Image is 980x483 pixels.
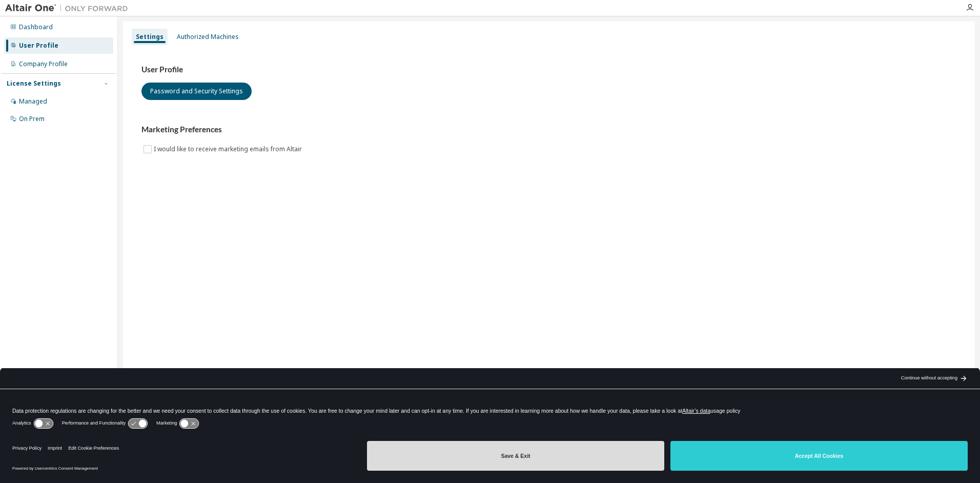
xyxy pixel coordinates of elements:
[19,23,53,31] div: Dashboard
[19,115,45,123] div: On Prem
[141,83,252,100] button: Password and Security Settings
[7,79,61,88] div: License Settings
[154,143,304,155] label: I would like to receive marketing emails from Altair
[19,97,47,106] div: Managed
[141,65,956,75] h3: User Profile
[141,125,956,135] h3: Marketing Preferences
[177,33,239,41] div: Authorized Machines
[19,60,68,68] div: Company Profile
[19,42,58,50] div: User Profile
[136,33,164,41] div: Settings
[5,3,133,13] img: Altair One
